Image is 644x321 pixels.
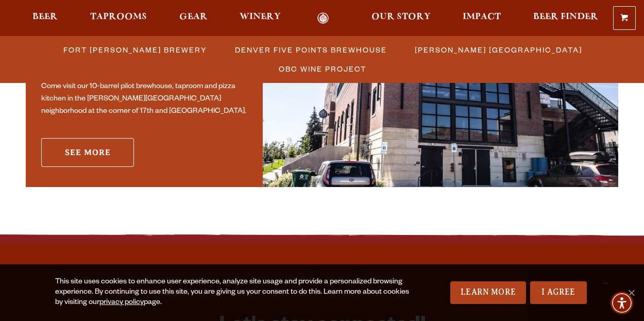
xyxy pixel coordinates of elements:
[409,42,587,57] a: [PERSON_NAME] [GEOGRAPHIC_DATA]
[41,81,247,118] p: Come visit our 10-barrel pilot brewhouse, taproom and pizza kitchen in the [PERSON_NAME][GEOGRAPH...
[229,42,392,57] a: Denver Five Points Brewhouse
[26,12,64,24] a: Beer
[365,12,437,24] a: Our Story
[63,42,207,57] span: Fort [PERSON_NAME] Brewery
[371,13,431,21] span: Our Story
[279,61,366,76] span: OBC Wine Project
[450,281,526,304] a: Learn More
[235,42,387,57] span: Denver Five Points Brewhouse
[456,12,507,24] a: Impact
[273,61,371,76] a: OBC Wine Project
[533,13,598,21] span: Beer Finder
[99,299,144,307] a: privacy policy
[179,13,208,21] span: Gear
[463,13,501,21] span: Impact
[41,138,134,167] a: See More
[83,12,154,24] a: Taprooms
[304,12,343,24] a: Odell Home
[240,13,281,21] span: Winery
[173,12,214,24] a: Gear
[90,13,147,21] span: Taprooms
[32,13,58,21] span: Beer
[527,12,605,24] a: Beer Finder
[530,281,587,304] a: I Agree
[611,292,633,314] div: Accessibility Menu
[55,277,411,308] div: This site uses cookies to enhance user experience, analyze site usage and provide a personalized ...
[57,42,212,57] a: Fort [PERSON_NAME] Brewery
[233,12,287,24] a: Winery
[415,42,582,57] span: [PERSON_NAME] [GEOGRAPHIC_DATA]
